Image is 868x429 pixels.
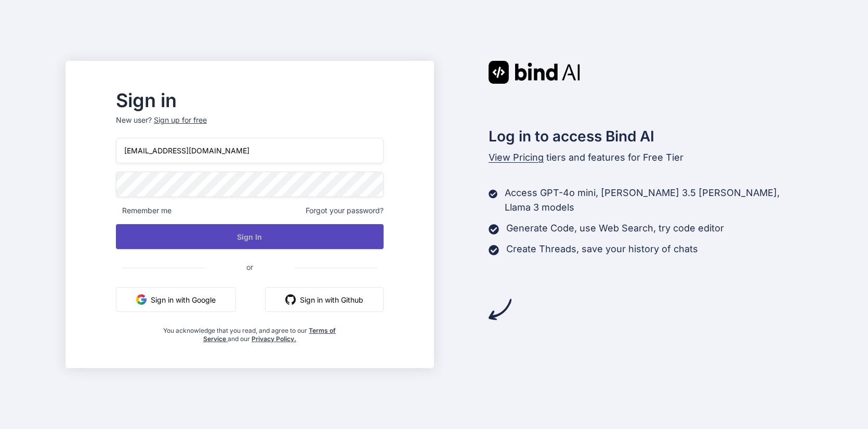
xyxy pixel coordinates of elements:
p: Create Threads, save your history of chats [506,242,698,256]
p: Generate Code, use Web Search, try code editor [506,221,724,236]
img: github [285,294,296,305]
h2: Log in to access Bind AI [489,125,803,147]
img: google [136,294,147,305]
button: Sign in with Github [265,287,384,312]
img: arrow [489,298,511,321]
span: Remember me [116,205,172,216]
input: Login or Email [116,138,384,163]
p: tiers and features for Free Tier [489,150,803,165]
p: Access GPT-4o mini, [PERSON_NAME] 3.5 [PERSON_NAME], Llama 3 models [505,186,803,215]
button: Sign in with Google [116,287,236,312]
span: Forgot your password? [306,205,384,216]
button: Sign In [116,224,384,249]
img: Bind AI logo [489,61,580,84]
h2: Sign in [116,92,384,109]
a: Privacy Policy. [252,335,296,343]
span: View Pricing [489,152,544,163]
a: Terms of Service [203,327,336,343]
span: or [205,254,295,280]
div: Sign up for free [154,115,207,125]
p: New user? [116,115,384,138]
div: You acknowledge that you read, and agree to our and our [161,320,339,343]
